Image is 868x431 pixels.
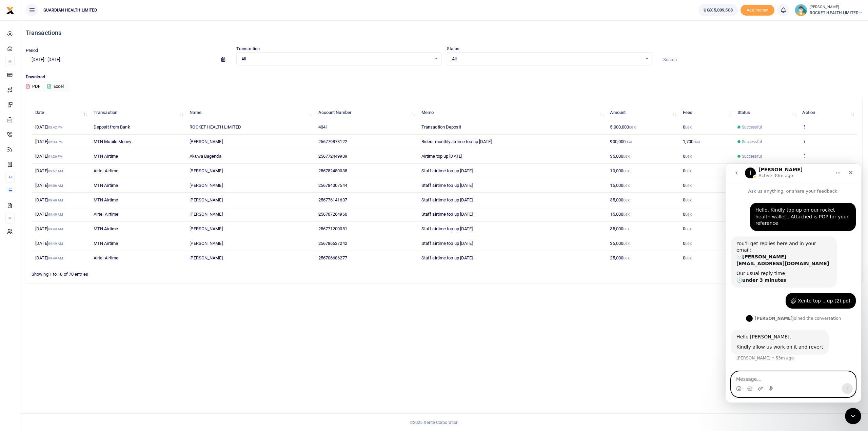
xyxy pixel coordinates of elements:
[742,124,762,130] span: Successful
[318,212,347,217] span: 256707264960
[795,4,863,16] a: profile-user [PERSON_NAME] ROCKET HEALTH LIMITED
[447,45,460,52] label: Status
[94,168,118,173] span: Airtel Airtime
[418,105,607,120] th: Memo: activate to sort column ascending
[48,155,63,158] small: 01:26 PM
[683,124,692,130] span: 0
[421,255,473,260] span: Staff airtime top up [DATE]
[685,242,692,246] small: UGX
[741,5,774,16] span: Add money
[190,212,222,217] span: [PERSON_NAME]
[6,6,14,15] img: logo-small
[186,105,314,120] th: Name: activate to sort column ascending
[610,124,635,130] span: 5,000,000
[610,255,630,260] span: 25,000
[810,4,863,10] small: [PERSON_NAME]
[810,10,863,16] span: ROCKET HEALTH LIMITED
[626,140,632,144] small: UGX
[421,139,492,144] span: Riders monthly airtime top up [DATE]
[742,139,762,145] span: Successful
[623,184,630,188] small: UGX
[683,183,692,188] span: 0
[48,256,63,260] small: 09:49 AM
[318,197,347,202] span: 256776141607
[798,105,857,120] th: Action: activate to sort column ascending
[94,139,132,144] span: MTN Mobile Money
[623,227,630,231] small: UGX
[35,241,63,246] span: [DATE]
[623,155,630,158] small: UGX
[190,183,222,188] span: [PERSON_NAME]
[610,183,630,188] span: 15,000
[610,226,630,231] span: 35,000
[35,226,63,231] span: [DATE]
[694,140,700,144] small: UGX
[623,198,630,202] small: UGX
[421,241,473,246] span: Staff airtime top up [DATE]
[42,81,70,92] button: Excel
[623,256,630,260] small: UGX
[35,154,63,159] span: [DATE]
[741,5,774,16] li: Toup your wallet
[190,197,222,202] span: [PERSON_NAME]
[90,105,186,120] th: Transaction: activate to sort column ascending
[683,139,700,144] span: 1,700
[696,4,740,16] li: Wallet ballance
[623,242,630,246] small: UGX
[421,168,473,173] span: Staff airtime top up [DATE]
[610,168,630,173] span: 10,000
[452,56,642,62] span: All
[683,168,692,173] span: 0
[94,154,118,159] span: MTN Airtime
[421,154,462,159] span: Airtime top up [DATE]
[421,183,473,188] span: Staff airtime top up [DATE]
[94,212,118,217] span: Airtel Airtime
[704,7,732,14] span: UGX 5,009,508
[683,212,692,217] span: 0
[683,226,692,231] span: 0
[318,226,347,231] span: 256771200081
[845,408,861,424] iframe: Intercom live chat
[685,198,692,202] small: UGX
[32,105,90,120] th: Date: activate to sort column descending
[94,241,118,246] span: MTN Airtime
[236,45,260,52] label: Transaction
[190,124,241,130] span: ROCKET HEALTH LIMITED
[5,213,15,224] li: M
[48,227,63,231] small: 09:49 AM
[629,125,635,129] small: UGX
[94,255,118,260] span: Airtel Airtime
[26,47,38,54] label: Period
[318,241,347,246] span: 256786627242
[685,256,692,260] small: UGX
[741,7,774,12] a: Add money
[48,242,63,246] small: 09:49 AM
[48,213,63,216] small: 09:49 AM
[35,255,63,260] span: [DATE]
[606,105,679,120] th: Amount: activate to sort column ascending
[685,125,692,129] small: UGX
[421,212,473,217] span: Staff airtime top up [DATE]
[685,213,692,216] small: UGX
[94,226,118,231] span: MTN Airtime
[190,241,222,246] span: [PERSON_NAME]
[318,154,347,159] span: 256772449909
[318,183,347,188] span: 256784007544
[35,139,63,144] span: [DATE]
